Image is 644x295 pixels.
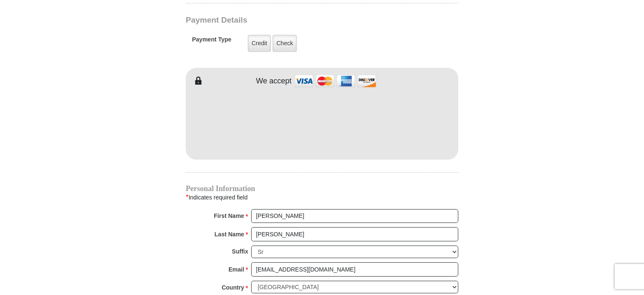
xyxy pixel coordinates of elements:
strong: Suffix [232,246,248,257]
div: Indicates required field [186,192,458,203]
h4: We accept [256,77,292,86]
strong: First Name [214,210,244,222]
img: credit cards accepted [293,72,377,90]
h5: Payment Type [192,36,231,47]
strong: Email [229,264,244,275]
h4: Personal Information [186,185,458,192]
label: Check [273,35,297,52]
h3: Payment Details [186,16,400,25]
strong: Country [222,282,244,293]
strong: Last Name [215,228,244,240]
label: Credit [248,35,271,52]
